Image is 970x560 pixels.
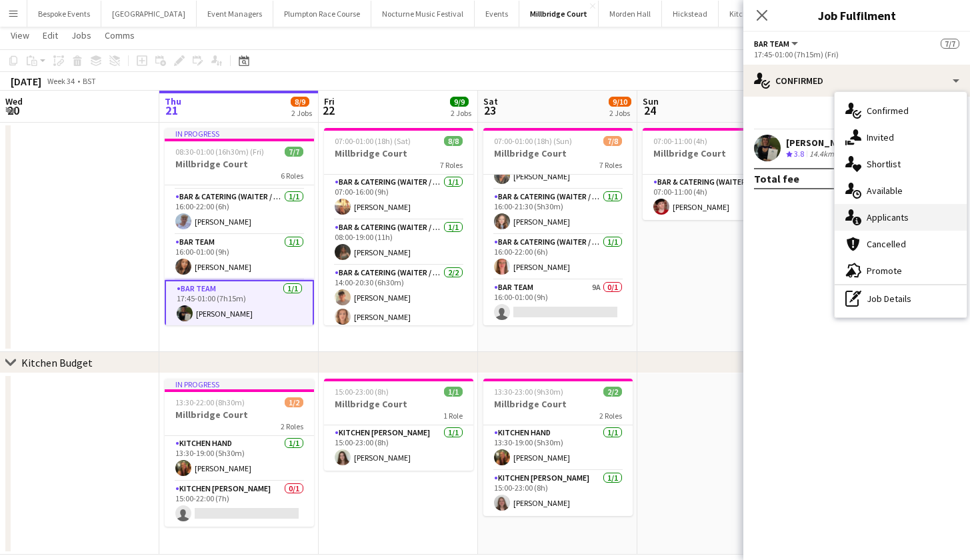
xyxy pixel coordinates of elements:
[603,387,622,397] span: 2/2
[99,27,140,44] a: Comms
[11,29,29,41] span: View
[324,175,473,220] app-card-role: Bar & Catering (Waiter / waitress)1/107:00-16:00 (9h)[PERSON_NAME]
[105,29,135,41] span: Comms
[165,280,314,328] app-card-role: Bar Team1/117:45-01:00 (7h15m)[PERSON_NAME]
[11,75,41,88] div: [DATE]
[653,136,707,146] span: 07:00-11:00 (4h)
[835,177,967,204] div: Available
[475,1,519,27] button: Events
[483,128,633,325] app-job-card: 07:00-01:00 (18h) (Sun)7/8Millbridge Court7 Roles[PERSON_NAME]Bar Team1/114:00-01:00 (11h)[PERSON...
[754,39,800,49] button: Bar Team
[643,147,792,159] h3: Millbridge Court
[483,235,633,280] app-card-role: Bar & Catering (Waiter / waitress)1/116:00-22:00 (6h)[PERSON_NAME]
[165,189,314,235] app-card-role: Bar & Catering (Waiter / waitress)1/116:00-22:00 (6h)[PERSON_NAME]
[743,7,970,24] h3: Job Fulfilment
[163,103,181,118] span: 21
[786,137,859,149] div: [PERSON_NAME]
[281,421,303,431] span: 2 Roles
[71,29,91,41] span: Jobs
[37,27,63,44] a: Edit
[273,1,371,27] button: Plumpton Race Course
[483,189,633,235] app-card-role: Bar & Catering (Waiter / waitress)1/116:00-21:30 (5h30m)[PERSON_NAME]
[291,108,312,118] div: 2 Jobs
[165,128,314,325] app-job-card: In progress08:30-01:00 (16h30m) (Fri)7/7Millbridge Court6 RolesBar & Catering (Waiter / waitress)...
[609,108,631,118] div: 2 Jobs
[165,128,314,139] div: In progress
[440,160,463,170] span: 7 Roles
[754,172,799,185] div: Total fee
[599,1,662,27] button: Morden Hall
[494,136,572,146] span: 07:00-01:00 (18h) (Sun)
[66,27,97,44] a: Jobs
[324,147,473,159] h3: Millbridge Court
[662,1,719,27] button: Hickstead
[451,108,471,118] div: 2 Jobs
[165,235,314,280] app-card-role: Bar Team1/116:00-01:00 (9h)[PERSON_NAME]
[835,204,967,231] div: Applicants
[165,95,181,107] span: Thu
[324,379,473,471] app-job-card: 15:00-23:00 (8h)1/1Millbridge Court1 RoleKitchen [PERSON_NAME]1/115:00-23:00 (8h)[PERSON_NAME]
[519,1,599,27] button: Millbridge Court
[5,27,35,44] a: View
[27,1,101,27] button: Bespoke Events
[324,128,473,325] div: 07:00-01:00 (18h) (Sat)8/8Millbridge Court7 RolesBar & Catering (Waiter / waitress)1/107:00-16:00...
[322,103,335,118] span: 22
[43,29,58,41] span: Edit
[165,379,314,527] app-job-card: In progress13:30-22:00 (8h30m)1/2Millbridge Court2 RolesKitchen Hand1/113:30-19:00 (5h30m)[PERSON...
[444,387,463,397] span: 1/1
[835,151,967,177] div: Shortlist
[335,387,389,397] span: 15:00-23:00 (8h)
[175,147,264,157] span: 08:30-01:00 (16h30m) (Fri)
[794,149,804,159] span: 3.8
[941,39,959,49] span: 7/7
[21,356,93,369] div: Kitchen Budget
[483,95,498,107] span: Sat
[835,285,967,312] div: Job Details
[599,411,622,421] span: 2 Roles
[743,65,970,97] div: Confirmed
[285,397,303,407] span: 1/2
[3,103,23,118] span: 20
[835,97,967,124] div: Confirmed
[835,231,967,257] div: Cancelled
[483,471,633,516] app-card-role: Kitchen [PERSON_NAME]1/115:00-23:00 (8h)[PERSON_NAME]
[609,97,631,107] span: 9/10
[324,220,473,265] app-card-role: Bar & Catering (Waiter / waitress)1/108:00-19:00 (11h)[PERSON_NAME]
[443,411,463,421] span: 1 Role
[165,436,314,481] app-card-role: Kitchen Hand1/113:30-19:00 (5h30m)[PERSON_NAME]
[291,97,309,107] span: 8/9
[483,147,633,159] h3: Millbridge Court
[371,1,475,27] button: Nocturne Music Festival
[494,387,563,397] span: 13:30-23:00 (9h30m)
[444,136,463,146] span: 8/8
[324,265,473,330] app-card-role: Bar & Catering (Waiter / waitress)2/214:00-20:30 (6h30m)[PERSON_NAME][PERSON_NAME]
[483,425,633,471] app-card-role: Kitchen Hand1/113:30-19:00 (5h30m)[PERSON_NAME]
[643,175,792,220] app-card-role: Bar & Catering (Waiter / waitress)1/107:00-11:00 (4h)[PERSON_NAME]
[165,379,314,389] div: In progress
[165,481,314,527] app-card-role: Kitchen [PERSON_NAME]0/115:00-22:00 (7h)
[335,136,411,146] span: 07:00-01:00 (18h) (Sat)
[807,149,837,160] div: 14.4km
[483,379,633,516] app-job-card: 13:30-23:00 (9h30m)2/2Millbridge Court2 RolesKitchen Hand1/113:30-19:00 (5h30m)[PERSON_NAME]Kitch...
[5,95,23,107] span: Wed
[754,49,959,59] div: 17:45-01:00 (7h15m) (Fri)
[835,257,967,284] div: Promote
[641,103,659,118] span: 24
[719,1,767,27] button: Kitchen
[83,76,96,86] div: BST
[603,136,622,146] span: 7/8
[643,128,792,220] app-job-card: 07:00-11:00 (4h)1/1Millbridge Court1 RoleBar & Catering (Waiter / waitress)1/107:00-11:00 (4h)[PE...
[285,147,303,157] span: 7/7
[165,158,314,170] h3: Millbridge Court
[324,95,335,107] span: Fri
[754,39,789,49] span: Bar Team
[835,124,967,151] div: Invited
[44,76,77,86] span: Week 34
[281,171,303,181] span: 6 Roles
